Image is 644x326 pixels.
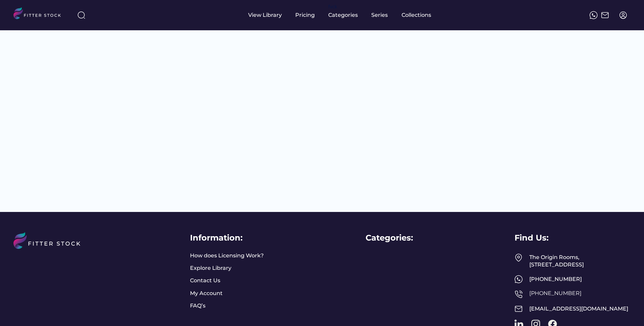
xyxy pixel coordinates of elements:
[77,11,85,19] img: search-normal%203.svg
[529,290,581,296] a: [PHONE_NUMBER]
[601,11,609,19] img: Frame%2051.svg
[371,11,388,19] div: Series
[248,11,282,19] div: View Library
[190,264,231,272] a: Explore Library
[515,254,523,262] img: Frame%2049.svg
[402,11,431,19] div: Collections
[13,232,88,265] img: LOGO%20%281%29.svg
[515,290,523,298] img: Frame%2050.svg
[529,305,628,312] a: [EMAIL_ADDRESS][DOMAIN_NAME]
[619,11,627,19] img: profile-circle.svg
[190,232,242,244] div: Information:
[515,232,548,244] div: Find Us:
[13,7,67,21] img: LOGO.svg
[529,254,631,269] div: The Origin Rooms, [STREET_ADDRESS]
[515,275,523,283] img: meteor-icons_whatsapp%20%281%29.svg
[295,11,315,19] div: Pricing
[590,11,598,19] img: meteor-icons_whatsapp%20%281%29.svg
[366,232,413,244] div: Categories:
[190,290,223,297] a: My Account
[328,3,337,10] div: fvck
[190,302,207,310] a: FAQ’s
[529,276,631,283] div: [PHONE_NUMBER]
[190,252,264,259] a: How does Licensing Work?
[328,11,358,19] div: Categories
[190,277,220,284] a: Contact Us
[515,305,523,313] img: Frame%2051.svg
